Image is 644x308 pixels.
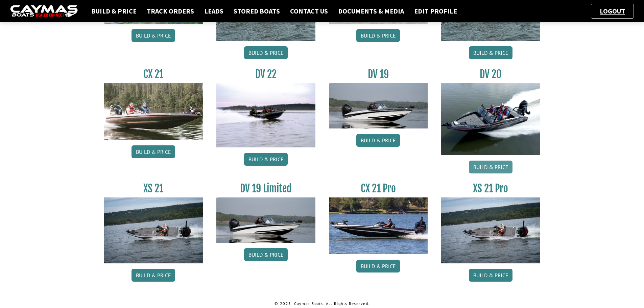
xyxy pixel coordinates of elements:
a: Build & Price [132,145,175,158]
h3: DV 22 [216,68,315,80]
a: Leads [201,7,227,16]
a: Build & Price [356,29,400,42]
a: Build & Price [469,46,512,59]
a: Build & Price [356,134,400,147]
img: dv-19-ban_from_website_for_caymas_connect.png [329,83,428,128]
a: Build & Price [88,7,140,16]
h3: CX 21 Pro [329,182,428,195]
h3: DV 20 [441,68,540,80]
h3: XS 21 [104,182,203,195]
a: Build & Price [356,260,400,273]
h3: XS 21 Pro [441,182,540,195]
a: Build & Price [132,29,175,42]
p: © 2025. Caymas Boats. All Rights Reserved. [104,301,540,307]
a: Documents & Media [335,7,407,16]
a: Track Orders [143,7,197,16]
img: XS_21_thumbnail.jpg [104,197,203,263]
a: Build & Price [132,269,175,282]
h3: DV 19 [329,68,428,80]
img: XS_21_thumbnail.jpg [441,197,540,263]
h3: DV 19 Limited [216,182,315,195]
img: DV_20_from_website_for_caymas_connect.png [441,83,540,155]
img: dv-19-ban_from_website_for_caymas_connect.png [216,197,315,243]
a: Build & Price [244,248,288,261]
img: CX-21Pro_thumbnail.jpg [329,197,428,254]
img: CX21_thumb.jpg [104,83,203,140]
a: Build & Price [469,161,512,173]
a: Logout [596,7,628,15]
a: Stored Boats [230,7,283,16]
h3: CX 21 [104,68,203,80]
a: Build & Price [244,46,288,59]
a: Build & Price [469,269,512,282]
img: DV22_original_motor_cropped_for_caymas_connect.jpg [216,83,315,147]
img: caymas-dealer-connect-2ed40d3bc7270c1d8d7ffb4b79bf05adc795679939227970def78ec6f6c03838.gif [10,5,78,18]
a: Contact Us [287,7,331,16]
a: Edit Profile [411,7,460,16]
a: Build & Price [244,153,288,166]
